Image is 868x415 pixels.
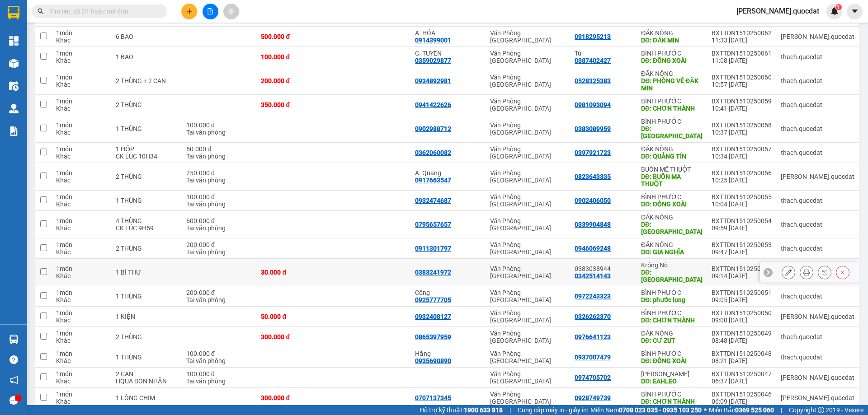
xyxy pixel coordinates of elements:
[712,350,772,357] div: BXTTDN1510250048
[851,7,859,15] span: caret-down
[490,98,566,112] div: Văn Phòng [GEOGRAPHIC_DATA]
[116,125,177,132] div: 1 THÙNG
[261,333,329,340] div: 300.000 đ
[490,330,566,344] div: Văn Phòng [GEOGRAPHIC_DATA]
[8,6,19,19] img: logo-vxr
[781,149,854,156] div: thach.quocdat
[641,350,703,357] div: BÌNH PHƯỚC
[641,330,703,337] div: ĐĂK NÔNG
[203,4,218,19] button: file-add
[712,224,772,232] div: 09:59 [DATE]
[575,57,611,64] div: 0387402427
[56,177,107,184] div: Khác
[415,149,451,156] div: 0362060082
[712,121,772,129] div: BXTTDN1510250058
[186,129,252,136] div: Tại văn phòng
[116,245,177,252] div: 2 THÙNG
[712,169,772,177] div: BXTTDN1510250056
[575,77,611,84] div: 0528325383
[228,8,234,14] span: aim
[186,153,252,160] div: Tại văn phòng
[781,333,854,340] div: thach.quocdat
[641,309,703,317] div: BÌNH PHƯỚC
[712,357,772,364] div: 08:21 [DATE]
[186,177,252,184] div: Tại văn phòng
[641,57,703,64] div: DĐ: ĐỒNG XOÀI
[781,53,854,61] div: thach.quocdat
[186,248,252,256] div: Tại văn phòng
[781,293,854,300] div: thach.quocdat
[56,57,107,64] div: Khác
[186,224,252,232] div: Tại văn phòng
[641,378,703,385] div: DĐ: EAHLEO
[415,125,451,132] div: 0902988712
[261,53,329,61] div: 100.000 đ
[712,129,772,136] div: 10:37 [DATE]
[641,105,703,112] div: DĐ: CHƠN THÀNH
[56,217,107,224] div: 1 món
[490,121,566,136] div: Văn Phòng [GEOGRAPHIC_DATA]
[116,77,177,84] div: 2 THÙNG + 2 CAN
[781,33,854,40] div: simon.quocdat
[641,357,703,364] div: DĐ: ĐỒNG XOÀI
[490,50,566,64] div: Văn Phòng [GEOGRAPHIC_DATA]
[490,169,566,184] div: Văn Phòng [GEOGRAPHIC_DATA]
[186,289,252,296] div: 200.000 đ
[56,391,107,398] div: 1 món
[56,248,107,256] div: Khác
[712,370,772,378] div: BXTTDN1510250047
[712,272,772,280] div: 09:14 [DATE]
[415,57,451,64] div: 0359029877
[830,7,839,15] img: icon-new-feature
[261,101,329,108] div: 350.000 đ
[261,77,329,84] div: 200.000 đ
[415,269,451,276] div: 0383241972
[186,350,252,357] div: 100.000 đ
[415,394,451,401] div: 0707137345
[207,8,213,14] span: file-add
[641,29,703,37] div: ĐĂK NÔNG
[847,4,863,19] button: caret-down
[56,337,107,344] div: Khác
[415,296,451,303] div: 0925777705
[712,337,772,344] div: 08:48 [DATE]
[56,121,107,129] div: 1 món
[56,98,107,105] div: 1 món
[641,77,703,92] div: DĐ: PHÒNG VÉ ĐĂK MIN
[56,241,107,248] div: 1 món
[641,370,703,378] div: [PERSON_NAME]
[729,5,826,17] span: [PERSON_NAME].quocdat
[712,145,772,153] div: BXTTDN1510250057
[641,173,703,187] div: DĐ: BUÔN MA THUỘT
[490,350,566,364] div: Văn Phòng [GEOGRAPHIC_DATA]
[781,77,854,84] div: thach.quocdat
[781,245,854,252] div: thach.quocdat
[575,33,611,40] div: 0918295213
[464,406,503,414] strong: 1900 633 818
[641,145,703,153] div: ĐĂK NÔNG
[186,378,252,385] div: Tại văn phòng
[56,81,107,88] div: Khác
[186,241,252,248] div: 200.000 đ
[9,81,19,91] img: warehouse-icon
[575,333,611,340] div: 0976641123
[490,217,566,232] div: Văn Phòng [GEOGRAPHIC_DATA]
[490,74,566,88] div: Văn Phòng [GEOGRAPHIC_DATA]
[96,61,173,70] span: BXTTDN1510250067
[116,33,177,40] div: 6 BAO
[575,50,632,57] div: Tú
[575,173,611,180] div: 0823643335
[641,125,703,140] div: DĐ: CHỢ MỚI PHƯỚC BÌNH
[186,121,252,129] div: 100.000 đ
[9,376,18,384] span: notification
[56,74,107,81] div: 1 món
[186,193,252,201] div: 100.000 đ
[223,4,239,19] button: aim
[415,289,481,296] div: Công
[116,217,177,224] div: 4 THÙNG
[641,248,703,256] div: DĐ: GIA NGHĨA
[68,58,95,87] strong: PHIẾU BIÊN NHẬN
[56,398,107,405] div: Khác
[575,197,611,204] div: 0902406050
[56,289,107,296] div: 1 món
